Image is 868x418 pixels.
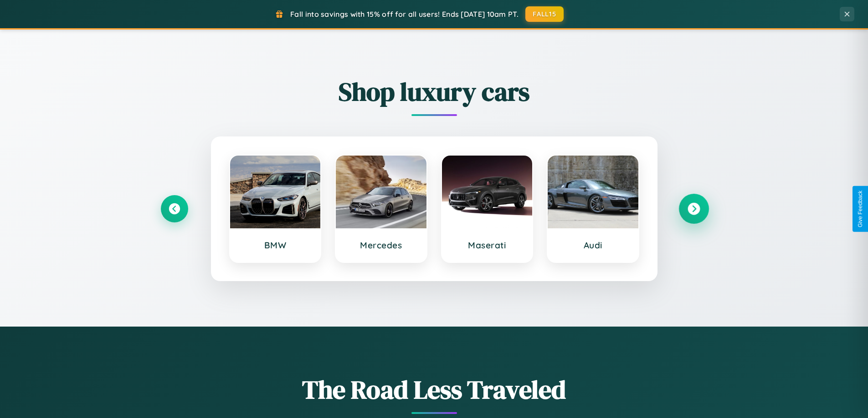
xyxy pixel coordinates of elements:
div: Give Feedback [857,191,863,227]
button: FALL15 [525,6,564,22]
h3: Mercedes [345,240,417,251]
h3: Audi [557,240,629,251]
span: Fall into savings with 15% off for all users! Ends [DATE] 10am PT. [290,10,519,19]
h3: Maserati [451,240,524,251]
h3: BMW [239,240,312,251]
h1: The Road Less Traveled [161,372,708,407]
h2: Shop luxury cars [161,74,708,109]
